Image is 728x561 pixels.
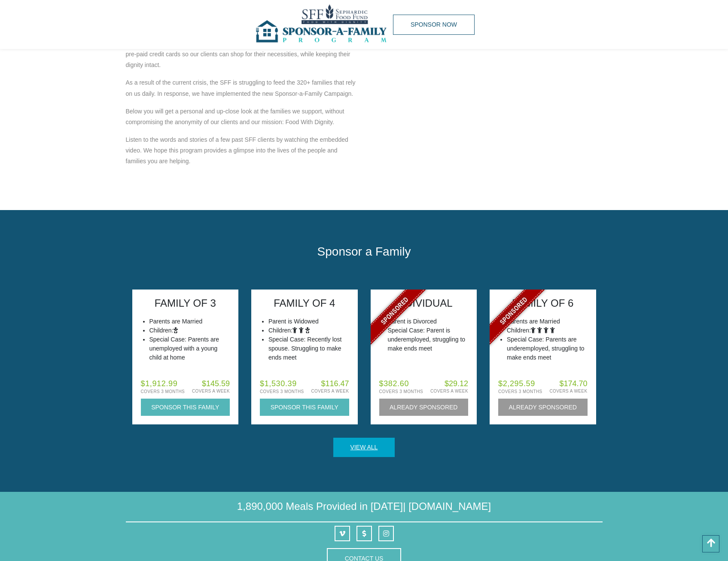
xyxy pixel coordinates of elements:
[126,134,358,167] p: Listen to the words and stories of a few past SFF clients by watching the embedded video. We hope...
[498,399,588,416] button: Already Sponsored
[430,389,468,393] small: Covers a Week
[403,500,405,512] span: |
[192,389,230,393] small: Covers a Week
[317,244,411,268] h3: Sponsor a Family
[358,274,430,346] span: SPONSORED
[549,389,587,393] small: Covers a Week
[192,380,230,396] span: $145.59
[388,317,469,326] li: Parent is Divorced
[268,335,349,362] li: Special Case: Recently lost spouse. Struggling to make ends meet
[379,380,469,387] span: $382.60
[549,380,587,396] span: $174.70
[260,389,304,394] small: Covers 3 Months
[260,399,349,416] button: Sponsor this Family
[149,317,230,326] li: Parents are Married
[126,500,603,522] h4: 1,890,000 Meals Provided in [DATE]
[251,290,358,308] div: FAMILY OF 4
[507,326,588,335] li: Children:
[268,317,349,326] li: Parent is Widowed
[149,326,230,335] li: Children:
[371,290,477,308] div: INDIVIDUAL
[268,326,349,335] li: Children:
[478,274,549,346] span: SPONSORED
[260,380,349,387] span: $1,530.39
[490,290,596,308] div: FAMILY OF 6
[498,380,588,387] span: $2,295.59
[311,389,349,393] small: Covers a Week
[388,326,469,353] li: Special Case: Parent is underemployed, struggling to make ends meet
[498,389,542,394] small: Covers 3 Months
[126,77,358,99] p: As a result of the current crisis, the SFF is struggling to feed the 320+ families that rely on u...
[507,335,588,362] li: Special Case: Parents are underemployed, struggling to make ends meet
[311,380,349,396] span: $116.47
[430,380,468,396] span: $29.12
[141,380,230,387] span: $1,912.99
[141,399,230,416] button: Sponsor this Family
[149,335,230,362] li: Special Case: Parents are unemployed with a young child at home
[333,437,396,457] a: View All
[393,15,475,35] a: Sponsor Now
[507,317,588,326] li: Parents are Married
[379,389,423,394] small: Covers 3 Months
[408,500,491,512] a: [DOMAIN_NAME]
[126,106,358,128] p: Below you will get a personal and up-close look at the families we support, without compromising ...
[132,290,239,308] div: FAMILY OF 3
[141,389,185,394] small: Covers 3 Months
[379,399,469,416] button: Already Sponsored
